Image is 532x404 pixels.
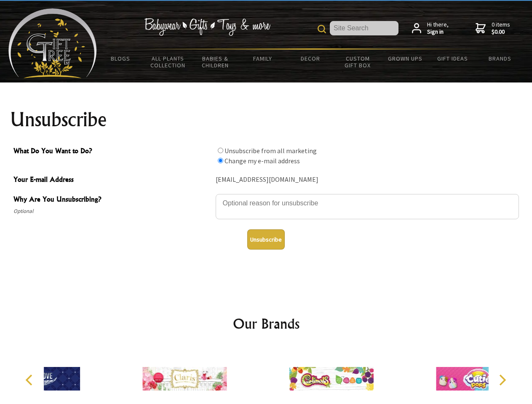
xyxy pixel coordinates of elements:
span: Optional [13,206,211,216]
a: 0 items$0.00 [476,21,510,36]
strong: Sign in [427,28,449,36]
h2: Our Brands [17,314,516,334]
a: Custom Gift Box [334,50,382,74]
a: Grown Ups [381,50,429,67]
a: Hi there,Sign in [412,21,449,36]
a: Brands [476,50,524,67]
a: Gift Ideas [429,50,476,67]
label: Unsubscribe from all marketing [225,146,317,155]
input: Site Search [330,21,398,35]
span: Why Are You Unsubscribing? [13,194,211,206]
span: 0 items [492,21,510,36]
h1: Unsubscribe [10,109,522,130]
img: Babyware - Gifts - Toys and more... [8,8,97,78]
textarea: Why Are You Unsubscribing? [216,194,519,219]
input: What Do You Want to Do? [218,158,223,163]
input: What Do You Want to Do? [218,148,223,153]
button: Previous [21,371,40,389]
strong: $0.00 [492,28,510,36]
span: What Do You Want to Do? [13,146,211,158]
button: Next [493,371,511,389]
span: Your E-mail Address [13,174,211,186]
button: Unsubscribe [247,229,285,250]
img: Babywear - Gifts - Toys & more [144,18,270,36]
a: Decor [286,50,334,67]
a: BLOGS [97,50,144,67]
img: product search [318,25,326,33]
a: All Plants Collection [144,50,192,74]
a: Family [239,50,287,67]
div: [EMAIL_ADDRESS][DOMAIN_NAME] [216,173,519,186]
label: Change my e-mail address [225,157,300,165]
a: Babies & Children [192,50,239,74]
span: Hi there, [427,21,449,36]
